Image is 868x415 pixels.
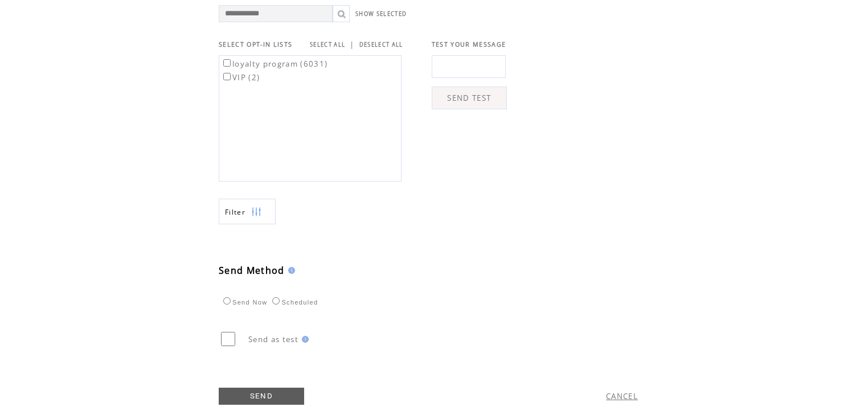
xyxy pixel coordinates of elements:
label: Scheduled [269,299,318,306]
a: DESELECT ALL [359,41,403,48]
span: TEST YOUR MESSAGE [432,40,506,48]
a: SELECT ALL [310,41,345,48]
img: help.gif [298,336,309,343]
label: VIP (2) [221,72,260,83]
label: Send Now [220,299,267,306]
img: filters.png [251,199,261,225]
input: loyalty program (6031) [223,59,231,67]
input: VIP (2) [223,73,231,80]
span: SELECT OPT-IN LISTS [219,40,292,48]
span: | [350,39,354,50]
span: Show filters [225,207,245,217]
span: Send Method [219,264,285,277]
a: Filter [219,199,276,224]
input: Scheduled [272,297,280,305]
a: CANCEL [606,391,638,401]
input: Send Now [223,297,231,305]
a: SHOW SELECTED [355,10,407,18]
img: help.gif [285,267,295,274]
a: SEND TEST [432,87,507,109]
label: loyalty program (6031) [221,59,327,69]
a: SEND [219,388,304,405]
span: Send as test [248,334,298,344]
